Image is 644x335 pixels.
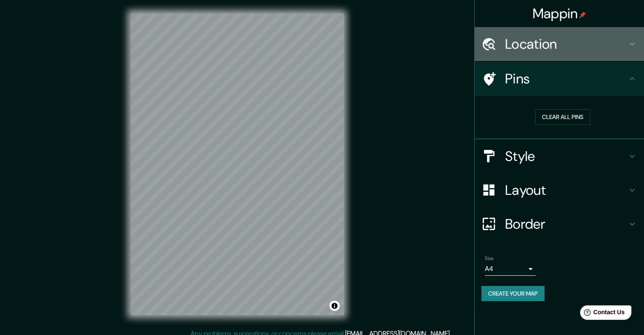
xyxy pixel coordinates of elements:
h4: Layout [505,182,627,199]
canvas: Map [131,14,344,315]
iframe: Help widget launcher [569,302,635,326]
div: Location [475,27,644,61]
button: Create your map [481,286,544,302]
h4: Location [505,36,627,53]
div: Layout [475,173,644,207]
label: Size [485,255,494,262]
div: A4 [485,262,536,276]
div: Style [475,139,644,173]
h4: Pins [505,70,627,87]
div: Pins [475,62,644,96]
button: Clear all pins [535,109,590,125]
h4: Mappin [533,5,586,22]
button: Toggle attribution [329,301,340,311]
img: pin-icon.png [579,11,586,18]
h4: Border [505,216,627,233]
h4: Style [505,148,627,165]
div: Border [475,207,644,241]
